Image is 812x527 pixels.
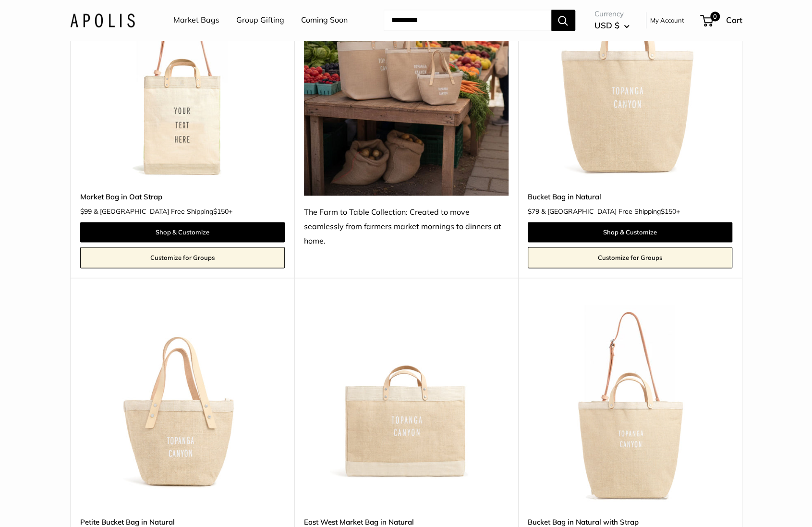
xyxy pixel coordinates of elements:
[304,516,509,527] a: East West Market Bag in Natural
[80,302,285,506] a: Petite Bucket Bag in NaturalPetite Bucket Bag in Natural
[594,18,630,33] button: USD $
[528,516,732,527] a: Bucket Bag in Natural with Strap
[80,207,92,216] span: $99
[594,7,630,21] span: Currency
[528,302,732,506] a: Bucket Bag in Natural with StrapBucket Bag in Natural with Strap
[94,208,232,215] span: & [GEOGRAPHIC_DATA] Free Shipping +
[594,20,619,30] span: USD $
[304,205,509,248] div: The Farm to Table Collection: Created to move seamlessly from farmers market mornings to dinners ...
[80,516,285,527] a: Petite Bucket Bag in Natural
[304,302,509,506] img: East West Market Bag in Natural
[236,13,284,27] a: Group Gifting
[528,247,732,268] a: Customize for Groups
[304,302,509,506] a: East West Market Bag in NaturalEast West Market Bag in Natural
[528,191,732,202] a: Bucket Bag in Natural
[528,222,732,242] a: Shop & Customize
[213,207,229,216] span: $150
[80,302,285,506] img: Petite Bucket Bag in Natural
[173,13,219,27] a: Market Bags
[528,207,539,216] span: $79
[70,13,135,27] img: Apolis
[80,191,285,202] a: Market Bag in Oat Strap
[650,14,684,26] a: My Account
[661,207,676,216] span: $150
[701,12,742,28] a: 0 Cart
[541,208,680,215] span: & [GEOGRAPHIC_DATA] Free Shipping +
[80,247,285,268] a: Customize for Groups
[384,10,551,31] input: Search...
[528,302,732,506] img: Bucket Bag in Natural with Strap
[551,10,575,31] button: Search
[726,15,742,25] span: Cart
[710,12,719,21] span: 0
[301,13,348,27] a: Coming Soon
[80,222,285,242] a: Shop & Customize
